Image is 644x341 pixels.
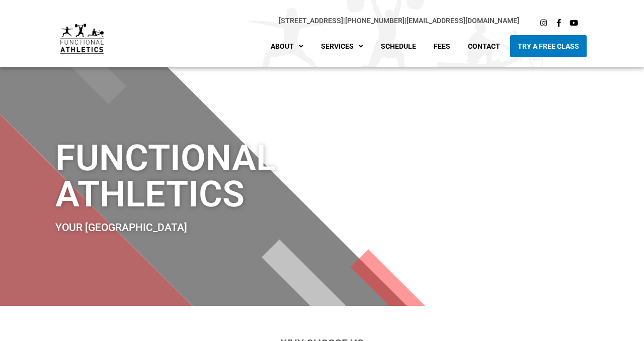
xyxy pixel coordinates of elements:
[279,17,343,25] a: [STREET_ADDRESS]
[55,222,371,233] h2: Your [GEOGRAPHIC_DATA]
[279,17,345,25] span: |
[55,140,371,212] h1: Functional Athletics
[407,17,519,25] a: [EMAIL_ADDRESS][DOMAIN_NAME]
[60,24,104,54] img: default-logo
[124,15,519,27] p: |
[426,35,458,57] a: Fees
[460,35,508,57] a: Contact
[345,17,405,25] a: [PHONE_NUMBER]
[510,35,587,57] a: Try A Free Class
[313,35,371,57] a: Services
[263,35,311,57] a: About
[373,35,424,57] a: Schedule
